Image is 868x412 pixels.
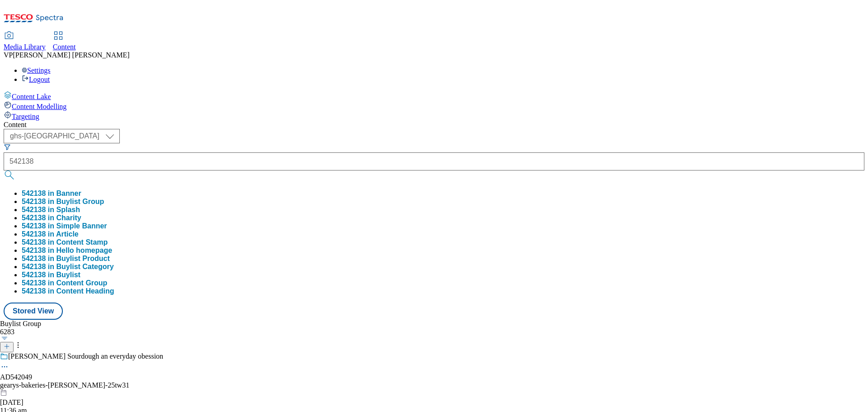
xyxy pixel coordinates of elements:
span: Targeting [12,113,39,120]
button: Stored View [4,303,63,320]
span: Buylist Category [57,263,114,270]
a: Content Modelling [4,101,864,111]
button: 542138 in Simple Banner [22,222,107,230]
span: Buylist [57,271,80,279]
button: 542138 in Content Stamp [22,238,108,246]
span: [PERSON_NAME] [PERSON_NAME] [13,51,129,59]
div: 542138 in [22,263,114,271]
span: Content Modelling [12,103,66,110]
span: Article [56,230,79,238]
button: 542138 in Splash [22,206,80,214]
span: VP [4,51,13,59]
div: 542138 in [22,214,81,222]
span: Buylist Product [57,255,110,262]
span: Charity [57,214,81,222]
a: Logout [22,76,50,83]
div: 542138 in [22,230,79,238]
button: 542138 in Hello homepage [22,246,112,255]
a: Content Lake [4,91,864,101]
span: Media Library [4,43,46,51]
button: 542138 in Banner [22,189,81,198]
span: Content Lake [12,93,51,100]
a: Targeting [4,111,864,121]
button: 542138 in Article [22,230,79,238]
button: 542138 in Charity [22,214,81,222]
input: Search [4,152,864,170]
button: 542138 in Content Heading [22,287,114,295]
button: 542138 in Buylist Product [22,255,110,263]
svg: Search Filters [4,143,11,151]
div: 542138 in [22,271,80,279]
span: Content [53,43,76,51]
a: Settings [22,66,51,74]
a: Media Library [4,32,46,51]
button: 542138 in Buylist [22,271,80,279]
div: [PERSON_NAME] Sourdough an everyday obession [8,352,163,360]
a: Content [53,32,76,51]
button: 542138 in Buylist Group [22,198,104,206]
div: 542138 in [22,255,110,263]
button: 542138 in Content Group [22,279,107,287]
button: 542138 in Buylist Category [22,263,114,271]
div: Content [4,121,864,129]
